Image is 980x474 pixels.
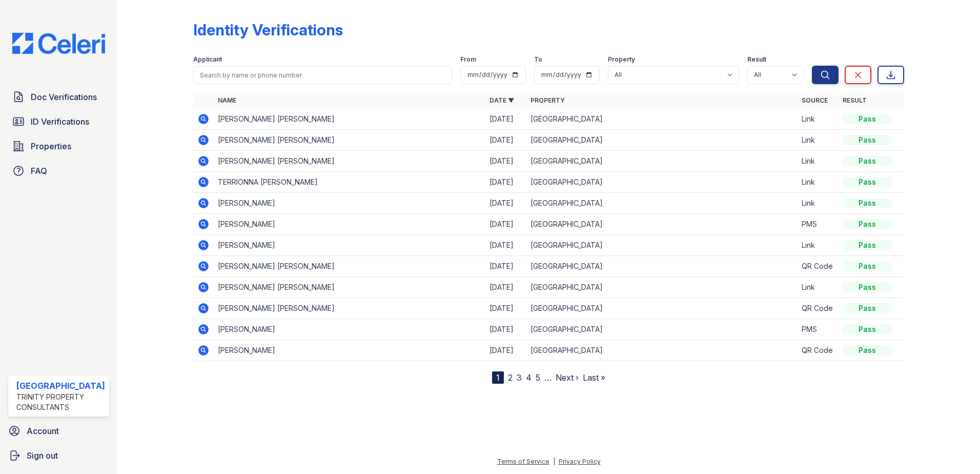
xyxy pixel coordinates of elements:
[214,151,485,172] td: [PERSON_NAME] [PERSON_NAME]
[31,165,47,177] span: FAQ
[485,214,526,235] td: [DATE]
[798,235,839,256] td: Link
[4,33,113,54] img: CE_Logo_Blue-a8612792a0a2168367f1c8372b55b34899dd931a85d93a1a3d3e32e68fde9ad4.png
[843,303,892,313] div: Pass
[214,319,485,340] td: [PERSON_NAME]
[485,172,526,193] td: [DATE]
[517,372,522,383] a: 3
[798,172,839,193] td: Link
[27,425,59,437] span: Account
[553,458,555,465] div: |
[218,96,236,104] a: Name
[843,156,892,166] div: Pass
[798,319,839,340] td: PMS
[556,372,579,383] a: Next ›
[214,214,485,235] td: [PERSON_NAME]
[526,298,798,319] td: [GEOGRAPHIC_DATA]
[798,130,839,151] td: Link
[8,87,109,107] a: Doc Verifications
[798,277,839,298] td: Link
[583,372,605,383] a: Last »
[214,256,485,277] td: [PERSON_NAME] [PERSON_NAME]
[559,458,601,465] a: Privacy Policy
[526,319,798,340] td: [GEOGRAPHIC_DATA]
[8,111,109,132] a: ID Verifications
[485,130,526,151] td: [DATE]
[460,55,476,64] label: From
[798,298,839,319] td: QR Code
[214,277,485,298] td: [PERSON_NAME] [PERSON_NAME]
[747,55,766,64] label: Result
[485,151,526,172] td: [DATE]
[798,340,839,361] td: QR Code
[798,151,839,172] td: Link
[27,449,58,462] span: Sign out
[485,109,526,130] td: [DATE]
[843,114,892,124] div: Pass
[214,193,485,214] td: [PERSON_NAME]
[798,193,839,214] td: Link
[508,372,513,383] a: 2
[497,458,549,465] a: Terms of Service
[485,277,526,298] td: [DATE]
[843,96,867,104] a: Result
[214,109,485,130] td: [PERSON_NAME] [PERSON_NAME]
[526,193,798,214] td: [GEOGRAPHIC_DATA]
[526,130,798,151] td: [GEOGRAPHIC_DATA]
[536,372,540,383] a: 5
[489,96,514,104] a: Date ▼
[843,240,892,250] div: Pass
[4,421,113,441] a: Account
[485,298,526,319] td: [DATE]
[485,319,526,340] td: [DATE]
[526,256,798,277] td: [GEOGRAPHIC_DATA]
[485,235,526,256] td: [DATE]
[802,96,828,104] a: Source
[526,277,798,298] td: [GEOGRAPHIC_DATA]
[214,130,485,151] td: [PERSON_NAME] [PERSON_NAME]
[16,392,105,412] div: Trinity Property Consultants
[8,136,109,156] a: Properties
[843,282,892,292] div: Pass
[485,256,526,277] td: [DATE]
[798,109,839,130] td: Link
[8,161,109,181] a: FAQ
[843,345,892,355] div: Pass
[798,214,839,235] td: PMS
[193,66,453,84] input: Search by name or phone number
[214,235,485,256] td: [PERSON_NAME]
[16,380,105,392] div: [GEOGRAPHIC_DATA]
[526,109,798,130] td: [GEOGRAPHIC_DATA]
[843,261,892,271] div: Pass
[193,21,343,39] div: Identity Verifications
[4,445,113,466] a: Sign out
[31,91,97,103] span: Doc Verifications
[798,256,839,277] td: QR Code
[214,298,485,319] td: [PERSON_NAME] [PERSON_NAME]
[485,193,526,214] td: [DATE]
[193,55,222,64] label: Applicant
[526,172,798,193] td: [GEOGRAPHIC_DATA]
[530,96,565,104] a: Property
[843,198,892,208] div: Pass
[526,151,798,172] td: [GEOGRAPHIC_DATA]
[544,371,552,384] span: …
[485,340,526,361] td: [DATE]
[214,172,485,193] td: TERRIONNA [PERSON_NAME]
[843,324,892,334] div: Pass
[31,140,71,152] span: Properties
[214,340,485,361] td: [PERSON_NAME]
[843,135,892,145] div: Pass
[843,219,892,229] div: Pass
[608,55,635,64] label: Property
[843,177,892,187] div: Pass
[526,235,798,256] td: [GEOGRAPHIC_DATA]
[31,115,89,128] span: ID Verifications
[526,340,798,361] td: [GEOGRAPHIC_DATA]
[534,55,542,64] label: To
[526,372,532,383] a: 4
[526,214,798,235] td: [GEOGRAPHIC_DATA]
[492,371,504,384] div: 1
